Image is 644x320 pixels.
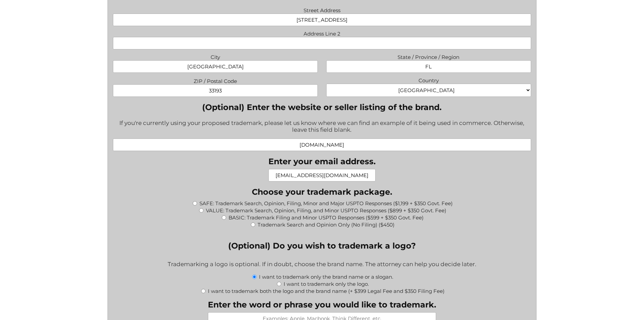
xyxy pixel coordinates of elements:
label: Trademark Search and Opinion Only (No Filing) ($450) [258,221,395,228]
input: Examples: techstuff.com, techstuff.com/shop [113,138,531,151]
label: VALUE: Trademark Search, Opinion, Filing, and Minor USPTO Responses ($899 + $350 Govt. Fee) [206,207,446,214]
div: If you're currently using your proposed trademark, please let us know where we can find an exampl... [113,115,531,138]
label: Enter the word or phrase you would like to trademark. [208,300,436,310]
label: (Optional) Enter the website or seller listing of the brand. [113,102,531,112]
label: Street Address [113,5,531,14]
label: I want to trademark both the logo and the brand name (+ $399 Legal Fee and $350 Filing Fee) [208,288,445,294]
label: Country [326,76,531,84]
legend: Choose your trademark package. [252,187,392,197]
label: I want to trademark only the brand name or a slogan. [259,274,393,280]
label: Address Line 2 [113,29,531,37]
label: Enter your email address. [268,156,376,166]
legend: (Optional) Do you wish to trademark a logo? [228,241,416,251]
label: ZIP / Postal Code [113,76,318,84]
label: City [113,52,318,60]
label: SAFE: Trademark Search, Opinion, Filing, Minor and Major USPTO Responses ($1,199 + $350 Govt. Fee) [199,200,453,207]
label: BASIC: Trademark Filing and Minor USPTO Responses ($599 + $350 Govt. Fee) [229,214,424,221]
label: State / Province / Region [326,52,531,60]
label: I want to trademark only the logo. [284,281,369,287]
div: Trademarking a logo is optional. If in doubt, choose the brand name. The attorney can help you de... [113,256,531,273]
